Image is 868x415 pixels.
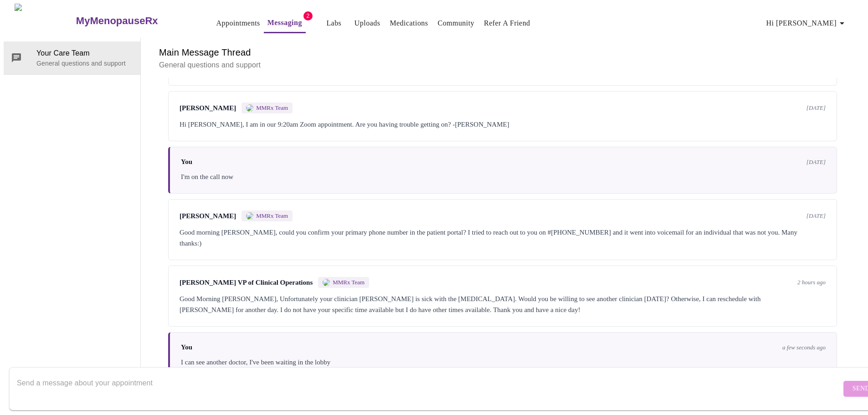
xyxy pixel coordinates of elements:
textarea: Send a message about your appointment [17,374,841,403]
button: Uploads [351,14,384,32]
span: [PERSON_NAME] [180,104,236,112]
button: Appointments [213,14,264,32]
a: Refer a Friend [484,17,530,30]
span: MMRx Team [256,104,288,112]
span: [DATE] [806,104,826,112]
div: I'm on the call now [181,171,826,182]
img: MyMenopauseRx Logo [15,4,75,38]
a: MyMenopauseRx [75,5,194,37]
img: MMRX [246,104,253,112]
button: Messaging [264,14,306,33]
span: [DATE] [806,159,826,166]
span: a few seconds ago [782,344,826,351]
span: 2 [303,11,313,20]
span: MMRx Team [256,212,288,220]
img: MMRX [246,212,253,220]
div: I can see another doctor, I've been waiting in the lobby [181,357,826,368]
h6: Main Message Thread [159,45,846,60]
span: Hi [PERSON_NAME] [766,17,847,30]
button: Community [434,14,478,32]
h3: MyMenopauseRx [76,15,158,27]
div: Hi [PERSON_NAME], I am in our 9:20am Zoom appointment. Are you having trouble getting on? -[PERSO... [180,119,826,130]
span: 2 hours ago [797,279,826,286]
span: [DATE] [806,212,826,220]
span: You [181,343,192,351]
p: General questions and support [159,60,846,71]
a: Labs [326,17,341,30]
div: Your Care TeamGeneral questions and support [4,41,140,74]
a: Messaging [267,16,302,29]
button: Medications [386,14,431,32]
button: Hi [PERSON_NAME] [763,14,851,32]
span: Your Care Team [36,48,133,59]
div: Good Morning [PERSON_NAME], Unfortunately your clinician [PERSON_NAME] is sick with the [MEDICAL_... [180,293,826,315]
span: MMRx Team [333,279,365,286]
button: Refer a Friend [480,14,534,32]
p: General questions and support [36,59,133,68]
img: MMRX [323,279,330,286]
span: You [181,158,192,166]
a: Uploads [354,17,380,30]
div: Good morning [PERSON_NAME], could you confirm your primary phone number in the patient portal? I ... [180,227,826,249]
button: Labs [319,14,349,32]
a: Appointments [216,17,260,30]
a: Community [438,17,475,30]
span: [PERSON_NAME] VP of Clinical Operations [180,279,313,287]
a: Medications [390,17,428,30]
span: [PERSON_NAME] [180,212,236,220]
